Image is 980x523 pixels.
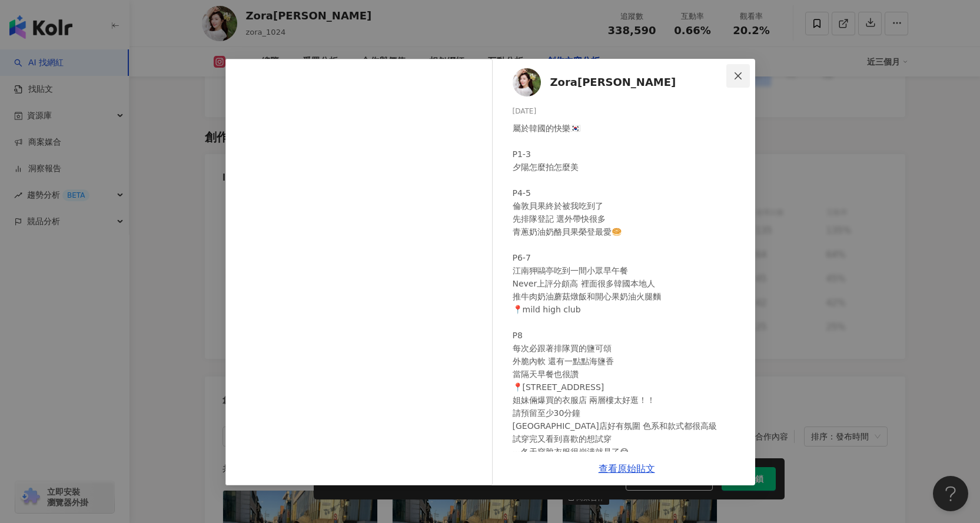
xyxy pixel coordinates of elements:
button: Close [726,64,750,88]
div: [DATE] [513,106,746,117]
span: Zora[PERSON_NAME] [550,74,676,91]
a: 查看原始貼文 [599,463,655,474]
span: close [733,71,743,81]
a: KOL AvatarZora[PERSON_NAME] [513,68,729,96]
div: 屬於韓國的快樂🇰🇷 P1-3 夕陽怎麼拍怎麼美 P4-5 倫敦貝果終於被我吃到了 先排隊登記 選外帶快很多 青蔥奶油奶酪貝果榮登最愛🥯 P6-7 江南狎鷗亭吃到一間小眾早午餐 Never上評分頗... [513,122,746,523]
img: KOL Avatar [513,68,541,96]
